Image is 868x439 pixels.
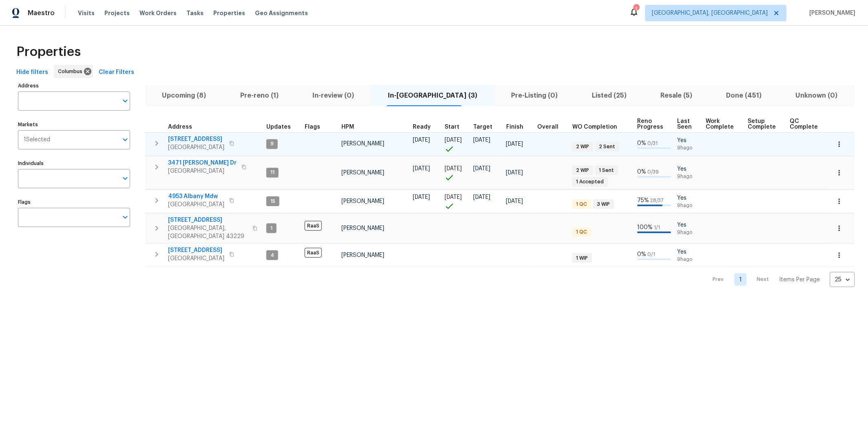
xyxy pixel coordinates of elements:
[168,246,224,254] span: [STREET_ADDRESS]
[16,67,48,78] span: Hide filters
[473,124,492,130] span: Target
[678,118,692,130] span: Last Seen
[573,143,593,150] span: 2 WIP
[139,9,177,17] span: Work Orders
[120,212,131,223] button: Open
[186,10,204,16] span: Tasks
[255,9,308,17] span: Geo Assignments
[830,269,855,290] div: 25
[120,95,131,107] button: Open
[633,5,639,13] div: 1
[572,124,617,130] span: WO Completion
[596,167,618,174] span: 1 Sent
[441,156,470,189] td: Project started on time
[705,272,855,287] nav: Pagination Navigation
[784,90,850,101] span: Unknown (0)
[18,161,130,166] label: Individuals
[168,159,237,167] span: 3471 [PERSON_NAME] Dr
[678,194,700,202] span: Yes
[168,201,224,209] span: [GEOGRAPHIC_DATA]
[341,252,384,258] span: [PERSON_NAME]
[473,124,500,130] div: Target renovation project end date
[168,135,224,143] span: [STREET_ADDRESS]
[748,118,776,130] span: Setup Complete
[120,134,131,145] button: Open
[678,229,700,236] span: 9h ago
[150,90,218,101] span: Upcoming (8)
[594,201,613,208] span: 3 WIP
[16,48,81,56] span: Properties
[506,124,531,130] div: Projected renovation finish date
[95,65,137,80] button: Clear Filters
[706,118,734,130] span: Work Complete
[305,124,320,130] span: Flags
[678,202,700,209] span: 9h ago
[267,140,277,147] span: 9
[413,194,430,200] span: [DATE]
[573,229,591,236] span: 1 QC
[638,198,649,203] span: 75 %
[445,137,462,143] span: [DATE]
[735,273,747,286] a: Goto page 1
[267,169,278,176] span: 11
[638,252,647,257] span: 0 %
[499,90,570,101] span: Pre-Listing (0)
[305,248,322,258] span: RaaS
[678,173,700,180] span: 9h ago
[168,224,248,241] span: [GEOGRAPHIC_DATA], [GEOGRAPHIC_DATA] 43229
[267,252,277,259] span: 4
[413,166,430,172] span: [DATE]
[305,221,322,231] span: RaaS
[648,141,658,146] span: 0 / 31
[537,124,558,130] span: Overall
[341,124,354,130] span: HPM
[654,225,660,230] span: 1 / 1
[413,124,431,130] span: Ready
[573,178,607,185] span: 1 Accepted
[596,143,619,150] span: 2 Sent
[678,145,700,152] span: 9h ago
[678,256,700,263] span: 9h ago
[58,67,86,76] span: Columbus
[54,65,93,78] div: Columbus
[120,173,131,184] button: Open
[790,118,818,130] span: QC Complete
[648,169,659,174] span: 0 / 39
[638,225,653,230] span: 100 %
[267,225,276,232] span: 1
[441,132,470,156] td: Project started on time
[678,248,700,256] span: Yes
[267,198,279,205] span: 15
[573,167,593,174] span: 2 WIP
[445,166,462,172] span: [DATE]
[649,90,704,101] span: Resale (5)
[168,254,224,263] span: [GEOGRAPHIC_DATA]
[168,192,224,201] span: 4953 Albany Mdw
[779,276,820,284] p: Items Per Page
[341,170,384,176] span: [PERSON_NAME]
[573,201,591,208] span: 1 QC
[678,136,700,145] span: Yes
[537,124,566,130] div: Days past target finish date
[213,9,245,17] span: Properties
[168,167,237,175] span: [GEOGRAPHIC_DATA]
[341,225,384,231] span: [PERSON_NAME]
[413,124,438,130] div: Earliest renovation start date (first business day after COE or Checkout)
[168,143,224,152] span: [GEOGRAPHIC_DATA]
[413,137,430,143] span: [DATE]
[638,118,664,130] span: Reno Progress
[445,124,467,130] div: Actual renovation start date
[445,124,459,130] span: Start
[341,141,384,147] span: [PERSON_NAME]
[18,200,130,205] label: Flags
[24,136,50,143] span: 1 Selected
[580,90,639,101] span: Listed (25)
[228,90,290,101] span: Pre-reno (1)
[638,169,647,175] span: 0 %
[506,198,523,204] span: [DATE]
[473,137,490,143] span: [DATE]
[13,65,51,80] button: Hide filters
[445,194,462,200] span: [DATE]
[104,9,130,17] span: Projects
[168,216,248,224] span: [STREET_ADDRESS]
